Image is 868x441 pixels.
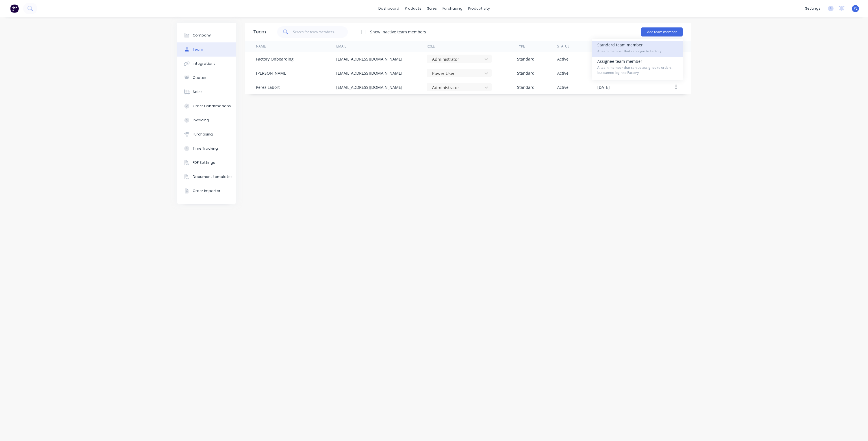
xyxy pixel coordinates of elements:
[193,89,203,94] div: Sales
[427,44,435,49] div: Role
[336,44,346,49] div: Email
[336,84,402,90] div: [EMAIL_ADDRESS][DOMAIN_NAME]
[597,57,678,79] div: Assignee team member
[177,156,236,170] button: PDF Settings
[641,27,683,36] button: Add team member
[10,4,19,13] img: Factory
[592,57,683,79] button: Assignee team member A team member that can be assigned to orders, but cannot login to Factory
[465,4,493,13] div: productivity
[193,132,213,137] div: Purchasing
[597,49,678,54] span: A team member that can login to Factory
[177,99,236,113] button: Order Confirmations
[177,127,236,141] button: Purchasing
[193,104,231,109] div: Order Confirmations
[177,113,236,127] button: Invoicing
[376,4,402,13] a: dashboard
[293,26,348,38] input: Search for team members...
[177,184,236,198] button: Order Importer
[517,84,535,90] div: Standard
[177,71,236,85] button: Quotes
[424,4,440,13] div: sales
[597,41,678,57] div: Standard team member
[440,4,465,13] div: purchasing
[557,56,568,62] div: Active
[193,118,209,123] div: Invoicing
[253,29,266,35] div: Team
[802,4,823,13] div: settings
[193,146,218,151] div: Time Tracking
[177,141,236,156] button: Time Tracking
[177,28,236,42] button: Company
[193,61,216,66] div: Integrations
[517,70,535,76] div: Standard
[193,33,211,38] div: Company
[557,84,568,90] div: Active
[336,70,402,76] div: [EMAIL_ADDRESS][DOMAIN_NAME]
[177,170,236,184] button: Document templates
[193,188,220,193] div: Order Importer
[517,56,535,62] div: Standard
[517,44,525,49] div: Type
[256,70,288,76] div: [PERSON_NAME]
[256,56,294,62] div: Factory Onboarding
[256,84,280,90] div: Perez Labort
[193,174,233,179] div: Document templates
[336,56,402,62] div: [EMAIL_ADDRESS][DOMAIN_NAME]
[193,75,206,80] div: Quotes
[177,85,236,99] button: Sales
[592,41,683,57] button: Standard team member A team member that can login to Factory
[557,70,568,76] div: Active
[854,6,858,11] span: PL
[193,160,215,165] div: PDF Settings
[597,84,610,90] div: [DATE]
[177,42,236,57] button: Team
[557,44,570,49] div: Status
[256,44,266,49] div: Name
[370,29,426,35] div: Show inactive team members
[597,65,678,75] span: A team member that can be assigned to orders, but cannot login to Factory
[177,57,236,71] button: Integrations
[193,47,203,52] div: Team
[402,4,424,13] div: products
